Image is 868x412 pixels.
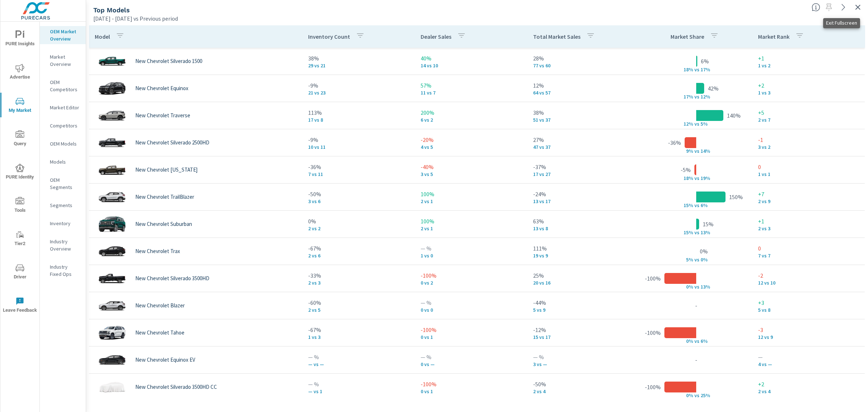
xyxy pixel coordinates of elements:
p: 12% [533,81,634,90]
span: My Market [3,97,37,115]
p: 3 vs — [533,361,634,367]
div: OEM Market Overview [40,26,86,44]
p: -100% [645,274,661,283]
p: New Chevrolet Silverado 2500HD [135,139,209,146]
p: 2 vs 9 [758,198,859,204]
p: 11 vs 7 [421,90,522,96]
p: 0% [308,217,409,226]
p: — % [421,244,522,253]
p: -9% [308,135,409,144]
p: 10 vs 11 [308,144,409,150]
p: — % [421,298,522,307]
p: Models [50,158,80,165]
p: 40% [421,54,522,63]
p: 27% [533,135,634,144]
span: Query [3,130,37,148]
p: +2 [758,81,859,90]
p: Industry Overview [50,238,80,252]
span: Advertise [3,64,37,81]
p: -100% [645,328,661,337]
p: 140% [727,111,741,120]
p: s 0% [697,256,714,263]
p: 77 vs 60 [533,63,634,68]
div: Industry Fixed Ops [40,261,86,279]
p: — % [308,353,409,361]
p: -36% [668,138,681,147]
p: 1 vs 3 [758,90,859,96]
p: 1 vs 1 [758,171,859,177]
p: 111% [533,244,634,253]
p: 12 vs 9 [758,334,859,340]
p: -100% [421,380,522,388]
p: 21 vs 23 [308,90,409,96]
p: Dealer Sales [421,33,451,40]
span: Tools [3,197,37,215]
img: glamour [98,295,127,316]
p: — vs — [308,361,409,367]
a: See more details in report [838,1,849,13]
p: 100% [421,217,522,226]
p: 14 vs 10 [421,63,522,68]
img: glamour [98,322,127,344]
p: -1 [758,135,859,144]
p: 5 vs 9 [533,307,634,313]
p: s 5% [697,121,714,127]
p: 0 [758,244,859,253]
p: s 17% [697,66,714,73]
p: s 14% [697,148,714,154]
p: 0% v [678,392,697,399]
p: — [758,353,859,361]
p: s 13% [697,229,714,236]
p: -12% [533,325,634,334]
p: s 12% [697,93,714,100]
p: 3 vs 5 [421,171,522,177]
div: Industry Overview [40,236,86,254]
p: -33% [308,271,409,280]
p: 3 vs 2 [758,144,859,150]
div: OEM Models [40,138,86,149]
p: 150% [729,193,743,201]
p: 200% [421,108,522,117]
div: Inventory [40,218,86,229]
p: — vs 1 [308,388,409,394]
div: Segments [40,200,86,211]
p: +3 [758,298,859,307]
span: Tier2 [3,230,37,248]
p: New Chevrolet Trax [135,248,180,255]
p: s 13% [697,283,714,290]
p: Market Rank [758,33,790,40]
p: -5% [681,165,691,174]
p: Inventory Count [308,33,350,40]
p: 64 vs 57 [533,90,634,96]
span: PURE Identity [3,164,37,181]
p: New Chevrolet TrailBlazer [135,194,194,200]
p: New Chevrolet Tahoe [135,329,184,336]
p: 57% [421,81,522,90]
p: 15% [703,220,714,228]
p: -36% [308,163,409,171]
p: 1 vs 3 [308,334,409,340]
p: New Chevrolet Silverado 3500HD CC [135,384,217,390]
p: 13 vs 8 [533,226,634,231]
p: 100% [421,190,522,198]
p: OEM Market Overview [50,28,80,42]
img: glamour [98,349,127,371]
p: OEM Competitors [50,79,80,93]
p: 2 vs 4 [533,388,634,394]
p: -50% [308,190,409,198]
p: 0% v [678,338,697,344]
p: 28% [533,54,634,63]
p: New Chevrolet Suburban [135,221,192,227]
p: - [695,356,697,364]
p: 1 vs 2 [758,63,859,68]
div: OEM Competitors [40,77,86,95]
p: -100% [421,271,522,280]
p: 0 vs 1 [421,388,522,394]
p: -24% [533,190,634,198]
p: 1 vs 0 [421,253,522,258]
p: — % [421,353,522,361]
img: glamour [98,105,127,126]
div: Competitors [40,120,86,131]
p: -20% [421,135,522,144]
p: 2 vs 3 [308,280,409,286]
